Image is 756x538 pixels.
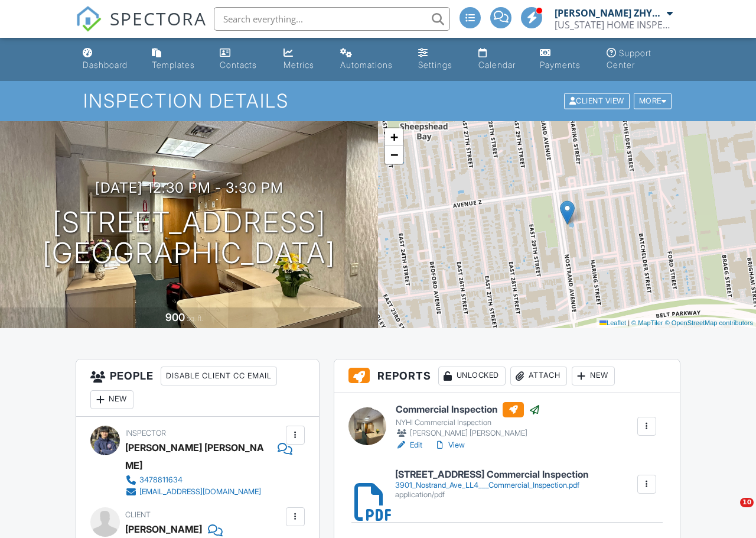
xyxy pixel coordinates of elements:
[438,367,506,385] div: Unlocked
[95,180,283,196] h3: [DATE] 12:30 pm - 3:30 pm
[740,498,754,507] span: 10
[665,319,753,326] a: © OpenStreetMap contributors
[396,402,540,417] h6: Commercial Inspection
[418,60,452,70] div: Settings
[139,487,261,497] div: [EMAIL_ADDRESS][DOMAIN_NAME]
[395,481,589,490] div: 3901_Nostrand_Ave_LL4___Commercial_Inspection.pdf
[563,96,633,105] a: Client View
[147,43,206,76] a: Templates
[390,129,398,144] span: +
[43,207,335,270] h1: [STREET_ADDRESS] [GEOGRAPHIC_DATA]
[631,319,663,326] a: © MapTiler
[83,90,673,111] h1: Inspection Details
[334,359,680,393] h3: Reports
[555,19,673,31] div: NEW YORK HOME INSPECTIONS
[478,60,516,70] div: Calendar
[395,469,589,500] a: [STREET_ADDRESS] Commercial Inspection 3901_Nostrand_Ave_LL4___Commercial_Inspection.pdf applicat...
[602,43,678,76] a: Support Center
[396,427,540,439] div: [PERSON_NAME] [PERSON_NAME]
[125,510,151,519] span: Client
[396,439,422,451] a: Edit
[634,93,672,109] div: More
[125,486,283,498] a: [EMAIL_ADDRESS][DOMAIN_NAME]
[434,439,465,451] a: View
[716,498,744,526] iframe: Intercom live chat
[385,146,403,164] a: Zoom out
[564,93,630,109] div: Client View
[83,60,128,70] div: Dashboard
[474,43,526,76] a: Calendar
[390,147,398,162] span: −
[395,490,589,500] div: application/pdf
[90,390,133,409] div: New
[628,319,630,326] span: |
[220,60,257,70] div: Contacts
[413,43,464,76] a: Settings
[125,439,272,474] div: [PERSON_NAME] [PERSON_NAME]
[396,402,540,440] a: Commercial Inspection NYHI Commercial Inspection [PERSON_NAME] [PERSON_NAME]
[279,43,326,76] a: Metrics
[187,314,203,323] span: sq. ft.
[78,43,138,76] a: Dashboard
[607,48,651,70] div: Support Center
[572,367,615,385] div: New
[335,43,405,76] a: Automations (Advanced)
[125,474,283,486] a: 3478811634
[76,16,207,41] a: SPECTORA
[395,469,589,480] h6: [STREET_ADDRESS] Commercial Inspection
[152,60,195,70] div: Templates
[214,7,450,31] input: Search everything...
[510,367,567,385] div: Attach
[555,7,664,19] div: [PERSON_NAME] ZHYGIR
[560,200,575,225] img: Marker
[385,128,403,146] a: Zoom in
[110,6,207,31] span: SPECTORA
[125,429,166,437] span: Inspector
[125,520,202,538] div: [PERSON_NAME]
[165,311,185,323] div: 900
[540,60,581,70] div: Payments
[283,60,314,70] div: Metrics
[215,43,269,76] a: Contacts
[396,418,540,427] div: NYHI Commercial Inspection
[340,60,393,70] div: Automations
[76,359,319,417] h3: People
[139,475,183,485] div: 3478811634
[76,6,102,32] img: The Best Home Inspection Software - Spectora
[161,367,277,385] div: Disable Client CC Email
[535,43,592,76] a: Payments
[599,319,626,326] a: Leaflet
